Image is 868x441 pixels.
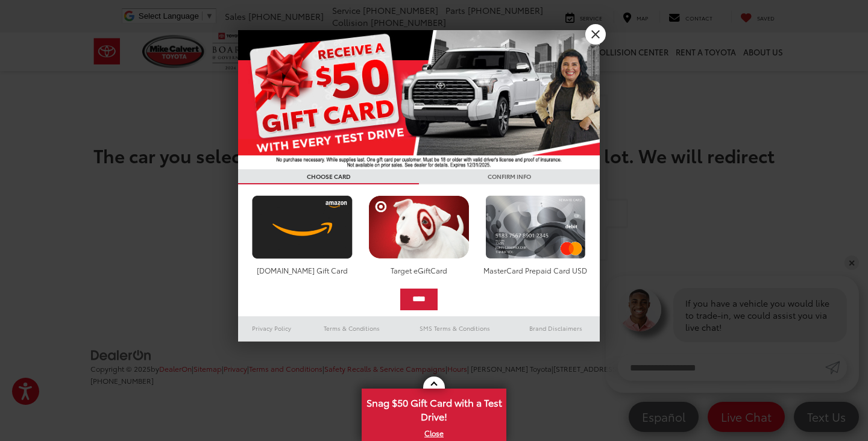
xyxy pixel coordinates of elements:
img: 55838_top_625864.jpg [238,30,600,169]
a: Terms & Conditions [306,321,398,336]
a: Brand Disclaimers [512,321,600,336]
div: Target eGiftCard [365,265,472,275]
h3: CHOOSE CARD [238,169,419,184]
a: Privacy Policy [238,321,306,336]
h3: CONFIRM INFO [419,169,600,184]
div: MasterCard Prepaid Card USD [482,265,589,275]
img: targetcard.png [365,195,472,259]
img: amazoncard.png [249,195,356,259]
img: mastercard.png [482,195,589,259]
a: SMS Terms & Conditions [398,321,512,336]
div: [DOMAIN_NAME] Gift Card [249,265,356,275]
span: Snag $50 Gift Card with a Test Drive! [363,390,505,427]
